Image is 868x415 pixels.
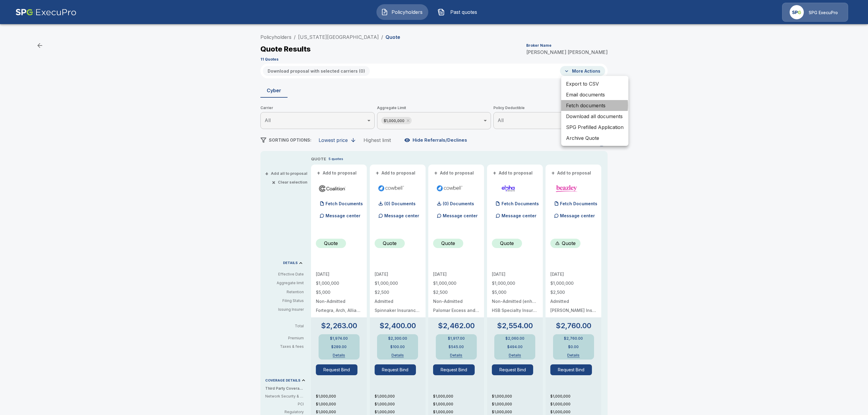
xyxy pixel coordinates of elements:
[561,89,628,100] li: Email documents
[561,133,628,143] li: Archive Quote
[561,78,628,89] li: Export to CSV
[561,111,628,122] li: Download all documents
[561,100,628,111] li: Fetch documents
[561,122,628,133] li: SPG Prefilled Application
